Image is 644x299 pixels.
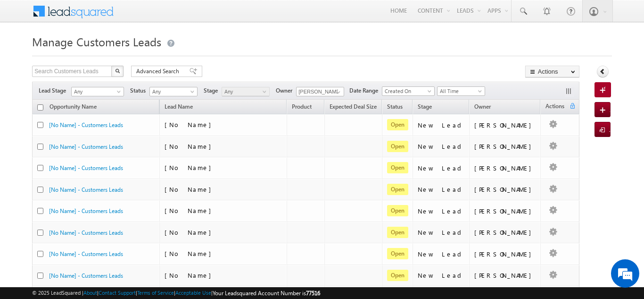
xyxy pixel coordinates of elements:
button: Actions [525,66,579,77]
a: [No Name] - Customers Leads [49,164,123,171]
div: [PERSON_NAME] [474,271,536,280]
div: New Lead [418,142,465,151]
a: Created On [382,86,435,96]
span: Open [387,248,408,259]
div: [PERSON_NAME] [474,185,536,194]
a: [No Name] - Customers Leads [49,143,123,150]
span: © 2025 LeadSquared | | | | | [32,289,320,298]
span: Expected Deal Size [330,103,377,110]
span: [No Name] [165,228,216,236]
a: Stage [413,102,437,114]
span: Manage Customers Leads [32,34,161,49]
span: Any [222,87,267,96]
span: Any [150,87,195,96]
div: New Lead [418,271,465,280]
img: Search [115,68,120,73]
a: Acceptable Use [175,290,211,296]
div: New Lead [418,228,465,237]
span: [No Name] [165,271,216,279]
span: Open [387,205,408,216]
div: New Lead [418,250,465,258]
span: Open [387,270,408,281]
div: [PERSON_NAME] [474,228,536,237]
div: New Lead [418,185,465,194]
div: New Lead [418,164,465,172]
span: Status [130,86,149,95]
div: [PERSON_NAME] [474,142,536,151]
div: [PERSON_NAME] [474,207,536,215]
a: Any [222,87,270,96]
span: [No Name] [165,163,216,171]
span: Actions [541,101,569,113]
a: [No Name] - Customers Leads [49,121,123,128]
span: Owner [474,103,491,110]
span: Opportunity Name [50,103,97,110]
span: [No Name] [165,206,216,214]
input: Type to Search [296,87,344,96]
span: Open [387,184,408,195]
span: Any [72,87,121,96]
div: [PERSON_NAME] [474,164,536,172]
span: Your Leadsquared Account Number is [213,290,320,297]
span: All Time [438,87,482,95]
span: Date Range [349,86,382,95]
a: Show All Items [331,87,343,97]
span: [No Name] [165,249,216,257]
span: [No Name] [165,185,216,193]
a: About [83,290,97,296]
span: Stage [418,103,432,110]
span: Open [387,227,408,238]
span: Product [292,103,312,110]
a: Opportunity Name [45,102,101,114]
span: Advanced Search [136,67,182,76]
a: [No Name] - Customers Leads [49,186,123,193]
a: [No Name] - Customers Leads [49,250,123,257]
a: Any [71,87,124,96]
div: [PERSON_NAME] [474,121,536,129]
input: Check all records [37,104,43,111]
a: [No Name] - Customers Leads [49,207,123,214]
span: [No Name] [165,142,216,150]
span: 77516 [306,290,320,297]
span: Lead Stage [39,86,70,95]
a: Contact Support [99,290,136,296]
span: Stage [204,86,222,95]
a: Status [382,102,407,114]
span: Created On [382,87,431,95]
span: Open [387,119,408,130]
span: Open [387,162,408,173]
span: [No Name] [165,120,216,128]
a: [No Name] - Customers Leads [49,272,123,279]
a: Expected Deal Size [325,102,381,114]
span: Owner [276,86,296,95]
span: Lead Name [160,102,198,114]
div: [PERSON_NAME] [474,250,536,258]
a: [No Name] - Customers Leads [49,229,123,236]
div: New Lead [418,121,465,129]
a: Any [149,87,198,96]
span: Open [387,141,408,152]
div: New Lead [418,207,465,215]
a: Terms of Service [137,290,174,296]
a: All Time [437,86,485,96]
